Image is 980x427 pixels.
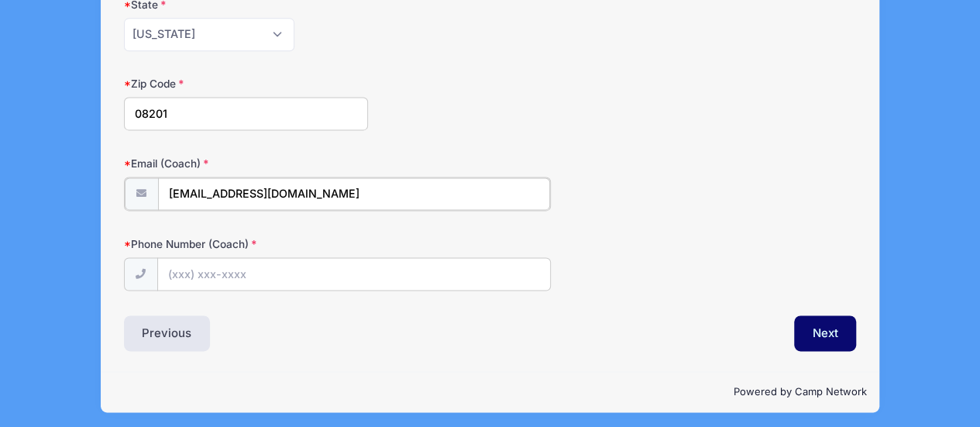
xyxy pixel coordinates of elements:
label: Zip Code [124,76,368,91]
input: xxxxx [124,97,368,130]
input: email@email.com [158,177,550,211]
label: Email (Coach) [124,156,368,171]
button: Next [794,315,857,351]
button: Previous [124,315,211,351]
label: Phone Number (Coach) [124,236,368,252]
input: (xxx) xxx-xxxx [157,257,551,291]
p: Powered by Camp Network [114,384,867,400]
